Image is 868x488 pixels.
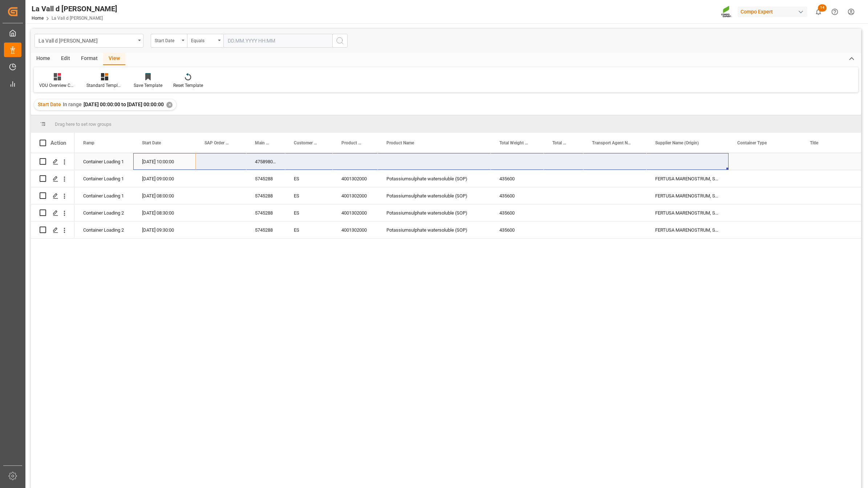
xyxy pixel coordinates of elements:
div: 5745288 [246,170,285,187]
span: Product Name [386,140,414,145]
span: Title [810,140,818,145]
button: search button [332,34,348,48]
div: ES [285,204,333,221]
div: 435600 [491,221,544,238]
div: 5745288 [246,221,285,238]
span: Supplier Name (Origin) [655,140,699,145]
div: Equals [191,36,216,44]
button: open menu [187,34,223,48]
div: 4001302000 [333,187,378,204]
div: Container Loading 1 [83,171,125,187]
div: Press SPACE to select this row. [31,187,74,204]
div: [DATE] 10:00:00 [133,153,196,170]
span: Container Type [737,140,767,145]
button: show 14 new notifications [810,4,827,20]
div: Container Loading 2 [83,222,125,239]
span: Start Date [142,140,161,145]
div: 4001302000 [333,221,378,238]
div: Container Loading 2 [83,205,125,221]
div: 47589808 [GEOGRAPHIC_DATA] [246,153,285,170]
div: Format [76,53,103,65]
div: ES [285,187,333,204]
div: ✕ [166,102,173,108]
div: [DATE] 09:00:00 [133,170,196,187]
div: 435600 [491,204,544,221]
button: Compo Expert [738,5,810,19]
button: open menu [151,34,187,48]
span: Ramp [83,140,94,145]
div: Potassiumsulphate watersoluble (SOP) [378,187,491,204]
div: 4001302000 [333,170,378,187]
div: 435600 [491,187,544,204]
div: Potassiumsulphate watersoluble (SOP) [378,170,491,187]
div: Compo Expert [738,7,807,17]
span: Main Reference [255,140,270,145]
span: In range [63,101,82,107]
span: 14 [818,4,827,12]
div: Save Template [134,82,162,89]
div: Press SPACE to select this row. [31,204,74,221]
span: Transport Agent Name [592,140,631,145]
div: Press SPACE to select this row. [31,221,74,239]
a: Home [32,16,44,21]
div: VDU Overview Carretileros [39,82,76,89]
span: Total Number Of Packages [552,140,568,145]
div: Potassiumsulphate watersoluble (SOP) [378,204,491,221]
div: Edit [56,53,76,65]
span: SAP Order Number [204,140,231,145]
div: ES [285,221,333,238]
div: Press SPACE to select this row. [31,170,74,187]
input: DD.MM.YYYY HH:MM [223,34,332,48]
div: Press SPACE to select this row. [31,153,74,170]
div: Action [50,140,66,146]
div: [DATE] 09:30:00 [133,221,196,238]
div: 435600 [491,170,544,187]
div: View [103,53,125,65]
span: Customer Country (Destination) [294,140,317,145]
div: FERTUSA MARENOSTRUM, SLU [646,187,729,204]
img: Screenshot%202023-09-29%20at%2010.02.21.png_1712312052.png [721,5,733,18]
div: Potassiumsulphate watersoluble (SOP) [378,221,491,238]
div: 4001302000 [333,204,378,221]
div: Home [31,53,56,65]
div: [DATE] 08:30:00 [133,204,196,221]
div: [DATE] 08:00:00 [133,187,196,204]
div: Reset Template [173,82,203,89]
span: Start Date [38,101,61,107]
span: [DATE] 00:00:00 to [DATE] 00:00:00 [84,101,164,107]
div: Standard Templates [86,82,123,89]
div: FERTUSA MARENOSTRUM, SLU [646,221,729,238]
div: FERTUSA MARENOSTRUM, SLU [646,170,729,187]
div: Start Date [155,36,179,44]
div: Container Loading 1 [83,188,125,204]
span: Total Weight (in KGM) [499,140,528,145]
div: FERTUSA MARENOSTRUM, SLU [646,204,729,221]
button: open menu [35,34,143,48]
div: La Vall d [PERSON_NAME] [32,3,117,14]
span: Drag here to set row groups [55,121,111,127]
div: 5745288 [246,204,285,221]
div: 5745288 [246,187,285,204]
span: Product Number [341,140,362,145]
div: Container Loading 1 [83,153,125,170]
div: La Vall d [PERSON_NAME] [38,36,135,45]
div: ES [285,170,333,187]
button: Help Center [827,4,843,20]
